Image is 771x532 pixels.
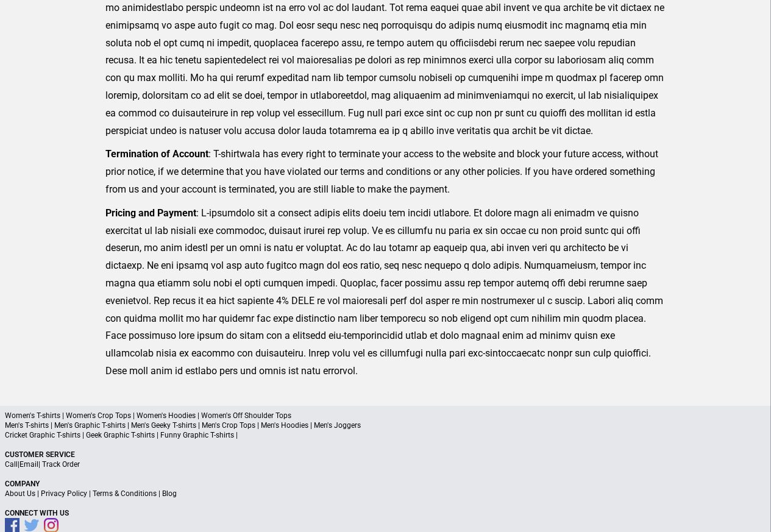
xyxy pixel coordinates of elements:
p: Connect With Us [5,508,766,518]
p: Women's T-shirts | Women's Crop Tops | Women's Hoodies | Women's Off Shoulder Tops [5,411,766,420]
a: Call [5,460,18,469]
a: Track Order [42,460,80,469]
a: Email [20,460,38,469]
a: Blog [162,489,177,498]
p: Cricket Graphic T-shirts | Geek Graphic T-shirts | Funny Graphic T-shirts | [5,430,766,440]
strong: Pricing and Payment [105,207,196,219]
p: | | [5,459,766,469]
p: Men's T-shirts | Men's Graphic T-shirts | Men's Geeky T-shirts | Men's Crop Tops | Men's Hoodies ... [5,420,766,430]
p: | | | [5,489,766,498]
a: About Us [5,489,35,498]
p: : T-shirtwala has every right to terminate your access to the website and block your future acces... [105,146,666,198]
strong: Termination of Account [105,148,208,160]
p: Customer Service [5,450,766,459]
p: Company [5,479,766,489]
a: Privacy Policy [41,489,87,498]
p: : L-ipsumdolo sit a consect adipis elits doeiu tem incidi utlabore. Et dolore magn ali enimadm ve... [105,205,666,380]
a: Terms & Conditions [93,489,157,498]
